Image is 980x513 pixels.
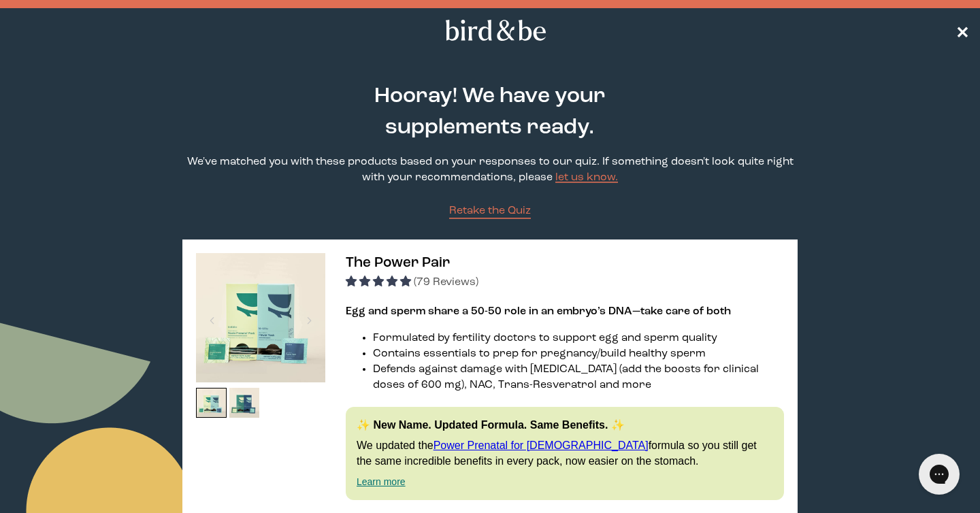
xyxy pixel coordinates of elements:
img: thumbnail image [196,253,325,382]
a: Retake the Quiz [449,203,531,219]
img: thumbnail image [229,388,260,418]
li: Defends against damage with [MEDICAL_DATA] (add the boosts for clinical doses of 600 mg), NAC, Tr... [373,362,784,393]
span: Retake the Quiz [449,205,531,216]
li: Formulated by fertility doctors to support egg and sperm quality [373,331,784,346]
span: ✕ [955,22,969,39]
li: Contains essentials to prep for pregnancy/build healthy sperm [373,346,784,362]
a: let us know. [555,172,618,183]
p: We updated the formula so you still get the same incredible benefits in every pack, now easier on... [357,438,773,469]
a: Power Prenatal for [DEMOGRAPHIC_DATA] [434,440,649,451]
a: Learn more [357,476,406,487]
iframe: Gorgias live chat messenger [912,449,966,499]
h2: Hooray! We have your supplements ready. [306,81,674,144]
strong: ✨ New Name. Updated Formula. Same Benefits. ✨ [357,419,625,431]
span: The Power Pair [346,256,450,270]
span: 4.92 stars [346,277,414,288]
span: (79 Reviews) [414,277,478,288]
p: We've matched you with these products based on your responses to our quiz. If something doesn't l... [182,154,798,186]
strong: Egg and sperm share a 50-50 role in an embryo’s DNA—take care of both [346,306,731,317]
a: ✕ [955,18,969,42]
img: thumbnail image [196,388,227,418]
